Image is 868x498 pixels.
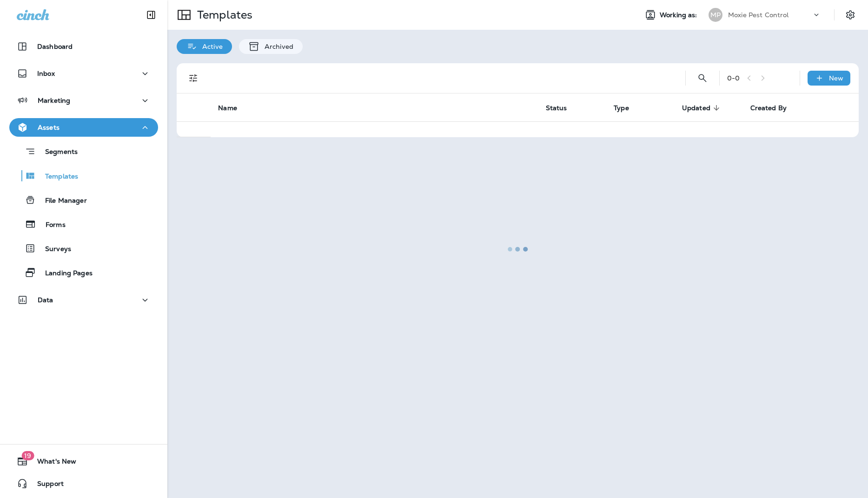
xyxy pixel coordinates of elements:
[36,173,78,181] p: Templates
[37,43,73,50] p: Dashboard
[9,166,158,186] button: Templates
[9,141,158,161] button: Segments
[38,296,53,304] p: Data
[9,190,158,210] button: File Manager
[9,118,158,137] button: Assets
[38,97,70,104] p: Marketing
[9,64,158,83] button: Inbox
[9,452,158,471] button: 19What's New
[36,148,78,157] p: Segments
[36,269,93,278] p: Landing Pages
[9,239,158,258] button: Surveys
[38,124,60,131] p: Assets
[36,197,87,206] p: File Manager
[9,474,158,493] button: Support
[138,6,164,24] button: Collapse Sidebar
[9,263,158,282] button: Landing Pages
[9,291,158,309] button: Data
[9,37,158,56] button: Dashboard
[9,214,158,234] button: Forms
[37,70,55,77] p: Inbox
[9,91,158,110] button: Marketing
[829,74,843,82] p: New
[21,451,34,460] span: 19
[36,221,66,230] p: Forms
[28,458,76,469] span: What's New
[28,480,64,491] span: Support
[36,245,71,254] p: Surveys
